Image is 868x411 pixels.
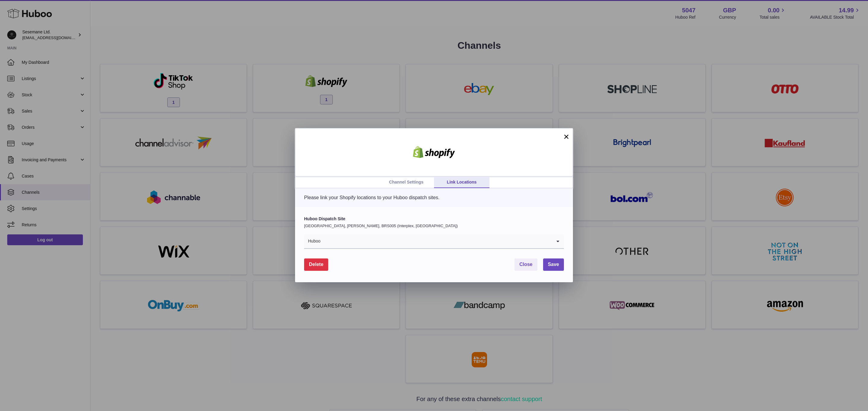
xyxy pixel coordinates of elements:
[514,258,537,271] button: Close
[309,262,323,267] span: Delete
[548,262,559,267] span: Save
[304,258,328,271] button: Delete
[519,262,533,267] span: Close
[563,133,570,140] button: ×
[379,177,434,188] a: Channel Settings
[304,234,564,249] div: Search for option
[408,146,460,158] img: shopify
[434,177,489,188] a: Link Locations
[304,223,564,229] p: [GEOGRAPHIC_DATA], [PERSON_NAME], BRS005 (Interplex, [GEOGRAPHIC_DATA])
[304,194,564,201] p: Please link your Shopify locations to your Huboo dispatch sites.
[321,234,552,248] input: Search for option
[543,258,564,271] button: Save
[304,216,564,222] label: Huboo Dispatch Site
[304,234,321,248] span: Huboo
